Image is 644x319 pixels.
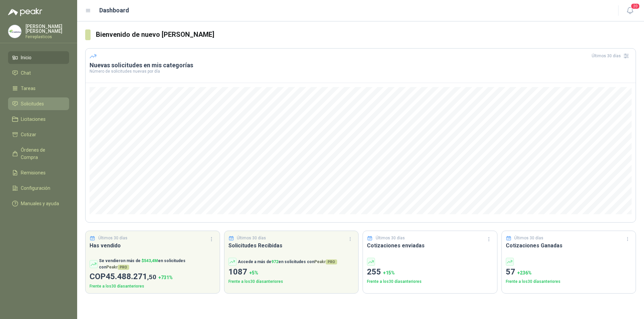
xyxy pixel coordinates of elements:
[383,270,395,275] span: + 15 %
[506,266,632,278] p: 57
[142,258,158,263] span: $ 543,4M
[8,82,69,95] a: Tareas
[25,35,69,39] p: Ferreplasticos
[90,61,632,69] h3: Nuevas solicitudes en mis categorías
[592,51,632,61] div: Últimos 30 días
[106,272,156,281] span: 45.488.271
[21,69,31,77] span: Chat
[21,146,63,161] span: Órdenes de Compra
[8,8,42,16] img: Logo peakr
[228,266,355,278] p: 1087
[8,51,69,64] a: Inicio
[367,266,493,278] p: 255
[271,259,278,264] span: 972
[21,169,46,176] span: Remisiones
[228,278,355,285] p: Frente a los 30 días anteriores
[514,235,543,241] p: Últimos 30 días
[367,241,493,250] h3: Cotizaciones enviadas
[314,259,337,264] span: Peakr
[21,115,46,123] span: Licitaciones
[8,113,69,126] a: Licitaciones
[8,197,69,210] a: Manuales y ayuda
[25,24,69,33] p: [PERSON_NAME] [PERSON_NAME]
[8,166,69,179] a: Remisiones
[90,69,632,73] p: Número de solicitudes nuevas por día
[8,97,69,110] a: Solicitudes
[21,54,32,61] span: Inicio
[118,265,129,270] span: PRO
[228,241,355,250] h3: Solicitudes Recibidas
[21,131,36,138] span: Cotizar
[8,182,69,194] a: Configuración
[8,128,69,141] a: Cotizar
[158,275,173,280] span: + 731 %
[624,5,636,17] button: 20
[96,29,636,40] h3: Bienvenido de nuevo [PERSON_NAME]
[249,270,258,275] span: + 5 %
[8,144,69,164] a: Órdenes de Compra
[376,235,405,241] p: Últimos 30 días
[326,259,337,264] span: PRO
[98,235,127,241] p: Últimos 30 días
[147,273,156,281] span: ,50
[238,259,337,265] p: Accede a más de en solicitudes con
[99,6,129,15] h1: Dashboard
[21,184,50,192] span: Configuración
[90,241,216,250] h3: Has vendido
[8,67,69,79] a: Chat
[237,235,266,241] p: Últimos 30 días
[506,278,632,285] p: Frente a los 30 días anteriores
[90,283,216,290] p: Frente a los 30 días anteriores
[106,265,129,269] span: Peakr
[8,25,21,38] img: Company Logo
[517,270,532,275] span: + 236 %
[21,200,59,207] span: Manuales y ayuda
[21,85,36,92] span: Tareas
[90,270,216,283] p: COP
[506,241,632,250] h3: Cotizaciones Ganadas
[631,3,640,9] span: 20
[367,278,493,285] p: Frente a los 30 días anteriores
[99,258,216,270] p: Se vendieron más de en solicitudes con
[21,100,44,107] span: Solicitudes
